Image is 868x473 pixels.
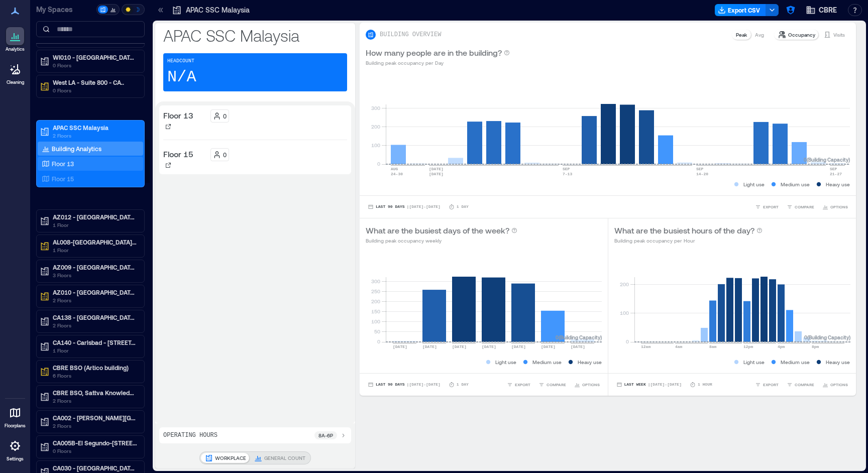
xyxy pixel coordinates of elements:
p: 1 Hour [698,382,712,388]
text: [DATE] [541,344,556,349]
p: CBRE BSO, Sattva Knowledge City [53,389,137,397]
p: 3 Floors [53,271,137,279]
p: APAC SSC Malaysia [186,5,250,15]
p: 1 Floor [53,346,137,354]
p: AZ012 - [GEOGRAPHIC_DATA] - [STREET_ADDRESS] [53,213,137,221]
span: OPTIONS [830,382,848,388]
p: 0 [223,112,227,120]
text: 4pm [778,344,785,349]
p: Cleaning [7,79,24,85]
button: COMPARE [785,202,816,212]
span: EXPORT [763,382,779,388]
p: GENERAL COUNT [264,454,305,462]
p: CA140 - Carlsbad - [STREET_ADDRESS] [53,338,137,346]
p: Medium use [532,358,562,366]
button: OPTIONS [572,380,602,390]
p: Avg [755,31,764,39]
p: Light use [743,180,765,188]
span: OPTIONS [582,382,600,388]
p: 2 Floors [53,422,137,430]
tspan: 300 [371,105,380,111]
p: WI010 - [GEOGRAPHIC_DATA] - [STREET_ADDRESS].. [53,53,137,61]
p: Visits [833,31,845,39]
text: [DATE] [429,172,444,176]
p: BUILDING OVERVIEW [380,31,441,39]
tspan: 250 [371,288,380,294]
text: [DATE] [571,344,585,349]
tspan: 0 [625,338,628,344]
text: [DATE] [482,344,496,349]
p: 8a - 6p [318,431,333,439]
button: OPTIONS [820,202,850,212]
button: COMPARE [785,380,816,390]
button: EXPORT [753,380,781,390]
tspan: 100 [371,142,380,148]
p: Settings [7,456,24,462]
text: 12pm [743,344,753,349]
tspan: 200 [371,298,380,304]
p: What are the busiest days of the week? [366,224,509,236]
tspan: 50 [374,328,380,334]
text: 4am [675,344,683,349]
text: SEP [830,167,837,171]
tspan: 150 [371,308,380,314]
p: Floorplans [5,423,26,429]
button: CBRE [803,2,840,18]
span: COMPARE [795,204,814,210]
p: My Spaces [36,5,94,15]
text: 14-20 [696,172,708,176]
p: Floor 15 [52,175,74,183]
button: EXPORT [753,202,781,212]
tspan: 0 [377,338,380,344]
a: Floorplans [2,401,29,432]
p: Medium use [781,180,810,188]
p: Floor 13 [163,109,193,122]
button: COMPARE [536,380,568,390]
text: [DATE] [429,167,444,171]
p: Heavy use [826,180,850,188]
text: [DATE] [393,344,407,349]
text: [DATE] [511,344,526,349]
button: EXPORT [505,380,532,390]
p: Occupancy [788,31,815,39]
p: CA030 - [GEOGRAPHIC_DATA] - 3501 Jamboree - - DECOMMISSIONED [53,464,137,472]
p: Medium use [781,358,810,366]
button: OPTIONS [820,380,850,390]
p: How many people are in the building? [366,47,502,59]
p: CA138 - [GEOGRAPHIC_DATA] - 18565-[STREET_ADDRESS] [53,313,137,321]
span: EXPORT [763,204,779,210]
p: Floor 15 [163,148,193,160]
span: CBRE [819,5,837,15]
a: Settings [3,434,27,465]
tspan: 300 [371,278,380,284]
text: SEP [696,167,704,171]
span: COMPARE [547,382,566,388]
text: 8am [709,344,717,349]
p: APAC SSC Malaysia [163,25,347,45]
p: CA002 - [PERSON_NAME][GEOGRAPHIC_DATA] - 1840 [GEOGRAPHIC_DATA] [53,414,137,422]
text: 12am [641,344,650,349]
p: Building peak occupancy per Day [366,59,510,67]
p: 0 Floors [53,447,137,455]
text: [DATE] [422,344,437,349]
text: SEP [563,167,570,171]
tspan: 100 [371,318,380,324]
p: Headcount [167,57,194,65]
p: 1 Day [457,382,469,388]
p: Analytics [6,46,25,52]
p: Heavy use [826,358,850,366]
tspan: 200 [371,124,380,130]
button: Last Week |[DATE]-[DATE] [614,380,684,390]
p: 0 [223,151,227,159]
p: Heavy use [578,358,602,366]
p: 2 Floors [53,397,137,405]
p: Operating Hours [163,431,218,439]
p: Building peak occupancy weekly [366,236,517,245]
p: AL008-[GEOGRAPHIC_DATA]-[STREET_ADDRESS] [53,238,137,246]
p: 1 Day [457,204,469,210]
p: 0 Floors [53,61,137,69]
p: Floor 13 [52,160,74,168]
span: COMPARE [795,382,814,388]
p: Light use [495,358,516,366]
text: 24-30 [391,172,403,176]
